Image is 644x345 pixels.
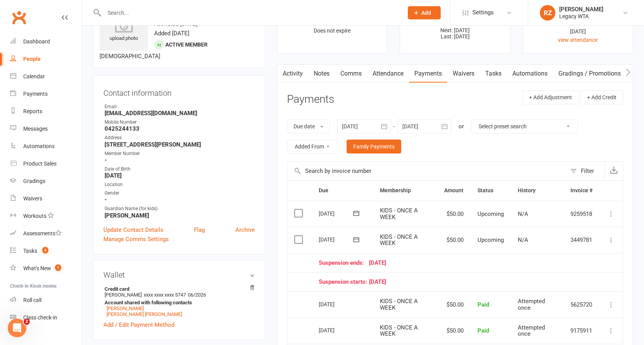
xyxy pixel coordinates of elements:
div: Messages [23,126,48,132]
span: Suspension ends: [319,260,369,266]
div: Waivers [23,195,42,202]
strong: - [105,196,255,203]
td: $50.00 [437,317,471,344]
div: Gradings [23,178,45,184]
a: Assessments [10,225,82,242]
span: 06/2026 [188,292,206,298]
a: [PERSON_NAME] [106,305,144,311]
div: Product Sales [23,160,57,167]
span: KIDS - ONCE A WEEK [380,298,418,311]
div: Tasks [23,248,37,254]
div: [PERSON_NAME] [559,6,603,13]
a: Gradings / Promotions [553,65,626,83]
div: Member Number [105,150,255,157]
a: [PERSON_NAME] [PERSON_NAME] [106,311,182,317]
td: 3449781 [563,227,599,253]
span: 1 [55,264,61,271]
div: Calendar [23,73,45,79]
div: Legacy WTA [559,13,603,20]
div: [DATE] [319,260,592,266]
strong: - [105,157,255,164]
a: Workouts [10,207,82,225]
div: [DATE] [319,324,354,336]
button: + Add Adjustment [522,90,579,104]
div: [DATE] [319,298,354,310]
h3: Contact information [103,86,255,97]
a: Payments [10,85,82,103]
span: Attempted once [518,298,545,311]
a: Roll call [10,292,82,309]
td: 9259518 [563,201,599,227]
a: Tasks 4 [10,242,82,260]
span: Upcoming [477,210,504,217]
a: Automations [507,65,553,83]
div: [DATE] [319,207,354,219]
a: Add / Edit Payment Method [103,320,174,329]
span: Active member [165,41,208,48]
td: 5625720 [563,292,599,318]
div: [DATE] [319,233,354,245]
span: N/A [518,236,528,243]
a: Payments [409,65,447,83]
a: Update Contact Details [103,225,163,235]
a: Attendance [367,65,409,83]
time: Added [DATE] [154,30,189,37]
a: Messages [10,120,82,138]
strong: Account shared with following contacts [105,300,251,305]
button: Filter [566,162,605,180]
span: Paid [477,327,489,334]
a: Manage Comms Settings [103,235,169,244]
div: or [459,122,464,131]
span: xxxx xxxx xxxx 5747 [144,292,186,298]
span: Upcoming [477,236,504,243]
div: Filter [581,166,594,176]
p: Next: [DATE] Last: [DATE] [407,27,503,40]
div: [DATE] [530,27,626,36]
span: Suspension starts: [319,279,369,285]
th: Invoice # [563,181,599,200]
div: Roll call [23,297,41,303]
a: Waivers [447,65,480,83]
button: + Add Credit [580,90,623,104]
span: KIDS - ONCE A WEEK [380,324,418,338]
div: Email [105,103,255,110]
h3: Payments [287,93,334,105]
div: [DATE] [319,279,592,285]
div: upload photo [100,17,148,43]
span: N/A [518,210,528,217]
a: Clubworx [9,8,29,27]
div: Guardian Name (for kids) [105,205,255,212]
span: Settings [472,4,494,21]
div: People [23,56,41,62]
a: Tasks [480,65,507,83]
div: Address [105,134,255,141]
span: 2 [24,319,30,325]
button: Add [408,6,441,19]
strong: Credit card [105,286,251,292]
div: RZ [540,5,555,21]
button: Added From [287,140,338,154]
span: [DEMOGRAPHIC_DATA] [100,53,160,60]
td: $50.00 [437,201,471,227]
a: Comms [335,65,367,83]
strong: [DATE] [105,172,255,179]
div: Reports [23,108,42,114]
span: Paid [477,301,489,308]
strong: [STREET_ADDRESS][PERSON_NAME] [105,141,255,148]
span: Add [421,10,431,16]
a: Notes [308,65,335,83]
td: $50.00 [437,227,471,253]
strong: 0425244133 [105,125,255,132]
td: $50.00 [437,292,471,318]
iframe: Intercom live chat [8,319,26,337]
div: Workouts [23,213,46,219]
a: Archive [235,225,255,235]
span: Does not expire [314,28,350,34]
div: Automations [23,143,55,149]
th: Amount [437,181,471,200]
span: 4 [42,247,48,254]
td: 9175911 [563,317,599,344]
a: Activity [277,65,308,83]
div: What's New [23,265,51,271]
a: Class kiosk mode [10,309,82,326]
